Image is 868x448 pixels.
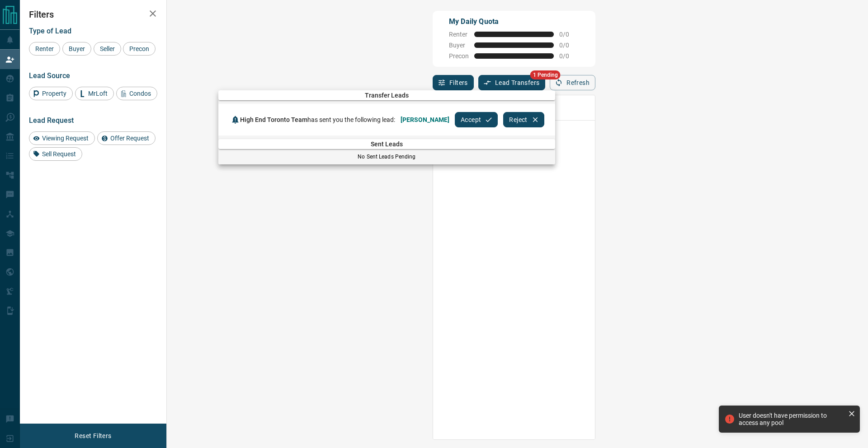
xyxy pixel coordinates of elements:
span: [PERSON_NAME] [401,116,449,123]
span: High End Toronto Team [240,116,307,123]
button: Reject [503,112,544,127]
span: Sent Leads [218,140,555,148]
span: has sent you the following lead: [240,116,395,123]
p: No Sent Leads Pending [218,153,555,161]
div: User doesn't have permission to access any pool [739,412,844,426]
button: Accept [455,112,498,127]
span: Transfer Leads [218,92,555,99]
